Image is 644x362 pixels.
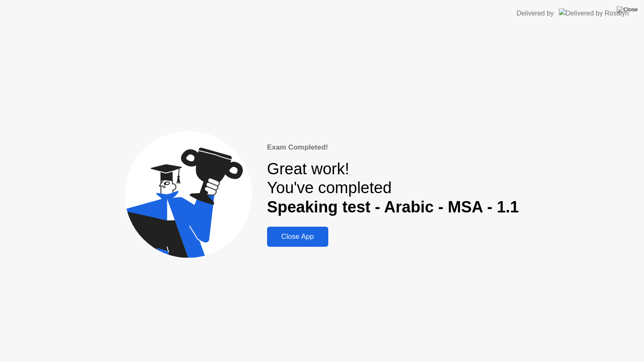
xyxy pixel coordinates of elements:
img: Close [617,6,638,13]
button: Close App [267,227,328,247]
div: Close App [270,233,326,241]
img: Delivered by Rosalyn [559,8,629,18]
div: Exam Completed! [267,142,519,153]
div: Delivered by [517,8,554,18]
b: Speaking test - Arabic - MSA - 1.1 [267,198,519,216]
div: Great work! You've completed [267,160,519,217]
